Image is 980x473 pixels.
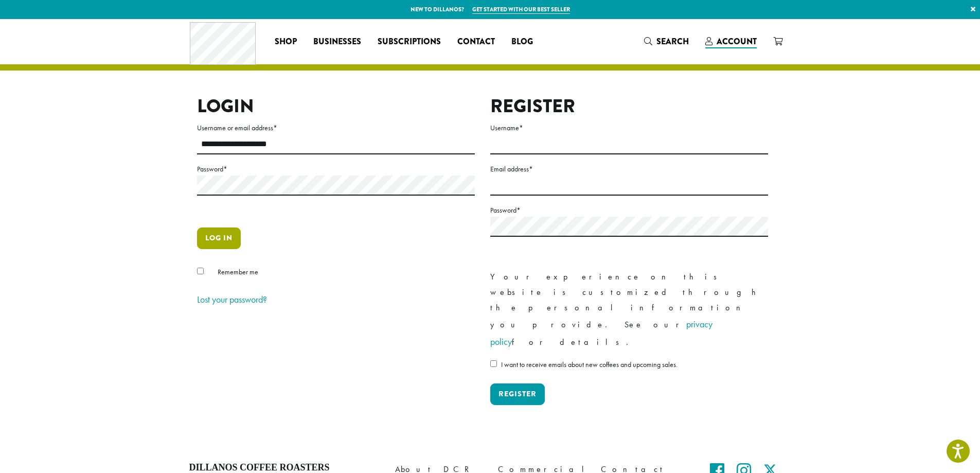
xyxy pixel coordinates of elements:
[490,121,768,134] label: Username
[490,95,768,117] h2: Register
[197,227,241,249] button: Log in
[636,33,697,50] a: Search
[218,267,258,276] span: Remember me
[656,36,689,47] span: Search
[313,36,361,48] span: Businesses
[490,360,497,367] input: I want to receive emails about new coffees and upcoming sales.
[490,383,545,405] button: Register
[501,360,678,369] span: I want to receive emails about new coffees and upcoming sales.
[511,36,533,48] span: Blog
[490,318,712,347] a: privacy policy
[472,5,570,14] a: Get started with our best seller
[197,95,475,117] h2: Login
[197,293,267,305] a: Lost your password?
[717,36,757,47] span: Account
[197,121,475,134] label: Username or email address
[490,269,768,351] p: Your experience on this website is customized through the personal information you provide. See o...
[275,36,297,48] span: Shop
[490,163,768,176] label: Email address
[266,33,305,50] a: Shop
[457,36,495,48] span: Contact
[378,36,441,48] span: Subscriptions
[490,204,768,217] label: Password
[197,163,475,176] label: Password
